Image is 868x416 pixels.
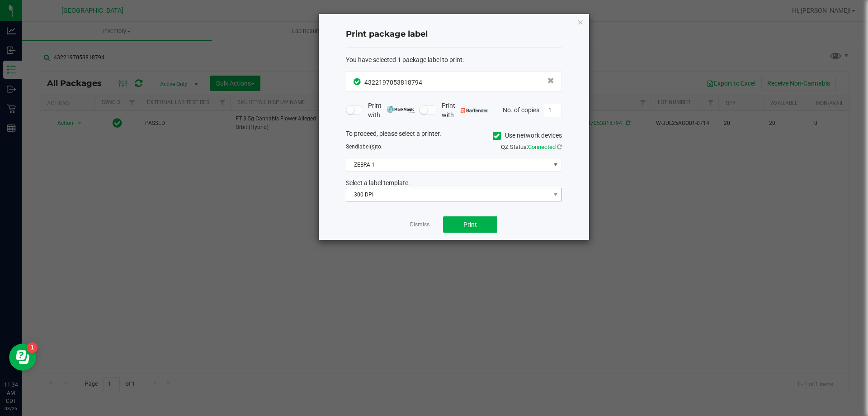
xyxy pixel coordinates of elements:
[9,344,36,371] iframe: Resource center
[442,101,488,120] span: Print with
[461,108,488,113] img: bartender.png
[387,106,415,113] img: mark_magic_cybra.png
[493,131,562,140] label: Use network devices
[346,55,562,65] div: :
[410,221,429,229] a: Dismiss
[339,178,569,188] div: Select a label template.
[346,29,562,40] h4: Print package label
[354,77,362,86] span: In Sync
[346,158,550,171] span: ZEBRA-1
[346,188,550,201] span: 300 DPI
[358,143,376,150] span: label(s)
[443,216,497,233] button: Print
[346,143,382,150] span: Send to:
[339,129,569,143] div: To proceed, please select a printer.
[501,143,562,150] span: QZ Status:
[528,143,556,150] span: Connected
[364,79,422,86] span: 4322197053818794
[463,221,477,228] span: Print
[503,106,539,113] span: No. of copies
[368,101,415,120] span: Print with
[27,342,38,353] iframe: Resource center unread badge
[346,56,462,63] span: You have selected 1 package label to print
